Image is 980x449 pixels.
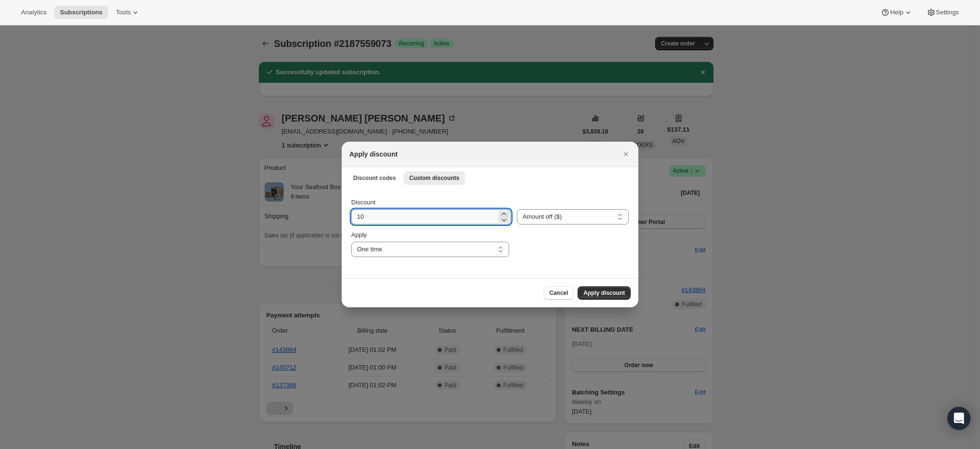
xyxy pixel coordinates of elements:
[351,231,367,238] span: Apply
[409,174,459,182] span: Custom discounts
[875,6,918,19] button: Help
[921,6,965,19] button: Settings
[619,147,633,161] button: Close
[549,289,568,297] span: Cancel
[403,171,465,185] button: Custom discounts
[947,407,970,430] div: Open Intercom Messenger
[890,9,903,16] span: Help
[351,199,376,206] span: Discount
[110,6,146,19] button: Tools
[21,9,46,16] span: Analytics
[349,149,398,159] h2: Apply discount
[116,9,131,16] span: Tools
[60,9,102,16] span: Subscriptions
[54,6,108,19] button: Subscriptions
[353,174,396,182] span: Discount codes
[544,286,574,300] button: Cancel
[936,9,959,16] span: Settings
[583,289,625,297] span: Apply discount
[342,188,638,278] div: Custom discounts
[347,171,401,185] button: Discount codes
[15,6,52,19] button: Analytics
[578,286,631,300] button: Apply discount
